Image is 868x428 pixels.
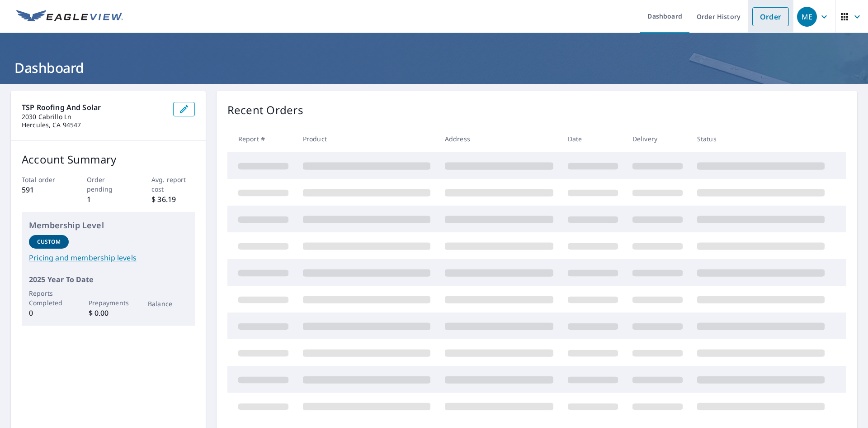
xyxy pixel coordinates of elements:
[690,125,832,152] th: Status
[625,125,690,152] th: Delivery
[16,10,123,24] img: EV Logo
[87,194,130,205] p: 1
[29,219,188,231] p: Membership Level
[227,102,303,118] p: Recent Orders
[561,125,625,152] th: Date
[37,238,61,246] p: Custom
[87,175,130,194] p: Order pending
[227,125,296,152] th: Report #
[22,151,195,168] p: Account Summary
[89,298,128,308] p: Prepayments
[22,184,65,195] p: 591
[752,7,789,26] a: Order
[29,289,69,308] p: Reports Completed
[148,299,188,308] p: Balance
[29,308,69,318] p: 0
[89,308,128,318] p: $ 0.00
[22,113,166,121] p: 2030 Cabrillo Ln
[151,194,195,205] p: $ 36.19
[22,121,166,129] p: Hercules, CA 94547
[29,252,188,263] a: Pricing and membership levels
[151,175,195,194] p: Avg. report cost
[29,274,188,285] p: 2025 Year To Date
[797,7,817,27] div: ME
[22,175,65,184] p: Total order
[438,125,561,152] th: Address
[296,125,438,152] th: Product
[11,58,857,77] h1: Dashboard
[22,102,166,113] p: TSP Roofing and Solar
